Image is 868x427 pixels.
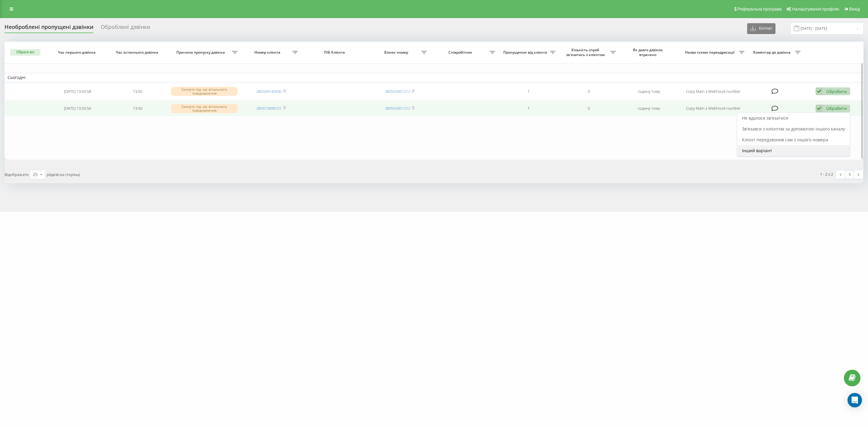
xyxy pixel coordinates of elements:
[826,89,847,94] div: Обробити
[256,89,281,94] a: 380504140430
[385,105,410,111] a: 380935851212
[108,100,168,116] td: 13:50
[48,100,108,116] td: [DATE] 13:50:56
[33,171,38,177] div: 25
[742,148,772,153] span: Інший варіант
[820,171,833,177] div: 1 - 2 з 2
[171,50,231,55] span: Причина пропуску дзвінка
[10,49,40,56] button: Обрати всі
[742,115,788,121] span: Не вдалося зв'язатися
[558,100,619,116] td: 0
[385,89,410,94] a: 380505851212
[171,87,238,96] div: Скинуто під час вітального повідомлення
[849,7,860,11] span: Вихід
[5,73,863,82] td: Сьогодні
[679,100,747,116] td: Copy Main з Webhook number
[792,7,839,11] span: Налаштування профілю
[307,50,363,55] span: ПІБ Клієнта
[108,83,168,99] td: 13:50
[53,50,102,55] span: Час першого дзвінка
[558,83,619,99] td: 0
[373,50,421,55] span: Бізнес номер
[679,83,747,99] td: Copy Main з Webhook number
[682,50,738,55] span: Назва схеми переадресації
[742,137,828,143] span: Клієнт передзвонив сам з іншого номера
[5,24,93,33] div: Необроблені пропущені дзвінки
[498,100,559,116] td: 1
[742,126,845,132] span: Зв'язався з клієнтом за допомогою іншого каналу
[433,50,489,55] span: Співробітник
[47,172,80,177] span: рядків на сторінці
[101,24,150,33] div: Оброблені дзвінки
[750,50,795,55] span: Коментар до дзвінка
[619,100,679,116] td: годину тому
[848,393,862,407] div: Open Intercom Messenger
[826,105,847,111] div: Обробити
[256,105,281,111] a: 380672898101
[747,23,775,34] button: Експорт
[624,48,673,57] span: Як довго дзвінок втрачено
[498,83,559,99] td: 1
[845,170,854,179] a: 1
[619,83,679,99] td: годину тому
[113,50,162,55] span: Час останнього дзвінка
[737,7,782,11] span: Реферальна програма
[171,104,238,113] div: Скинуто під час вітального повідомлення
[561,48,610,57] span: Кількість спроб зв'язатись з клієнтом
[48,83,108,99] td: [DATE] 13:50:58
[5,172,29,177] span: Відображати
[502,50,550,55] span: Пропущених від клієнта
[244,50,293,55] span: Номер клієнта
